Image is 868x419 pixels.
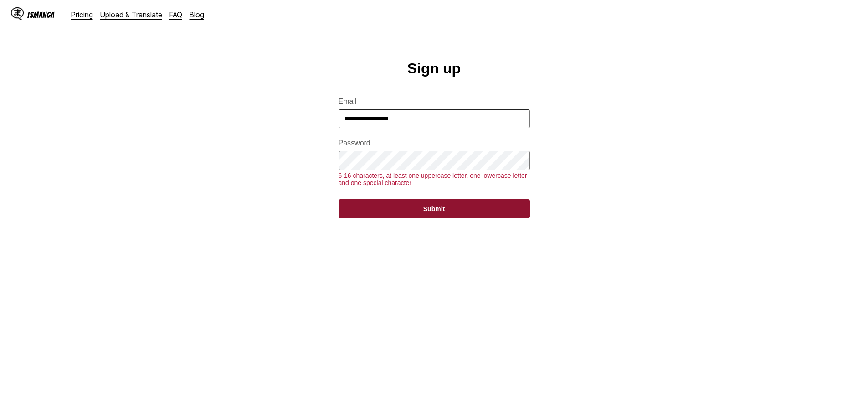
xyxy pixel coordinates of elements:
div: IsManga [27,10,55,19]
h1: Sign up [407,60,461,77]
div: 6-16 characters, at least one uppercase letter, one lowercase letter and one special character [339,172,530,186]
a: Blog [190,10,204,19]
label: Email [339,98,530,106]
a: FAQ [169,10,182,19]
img: IsManga Logo [11,7,24,20]
button: Submit [339,199,530,218]
a: Pricing [71,10,93,19]
a: Upload & Translate [100,10,162,19]
label: Password [339,139,530,147]
a: IsManga LogoIsManga [11,7,71,22]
